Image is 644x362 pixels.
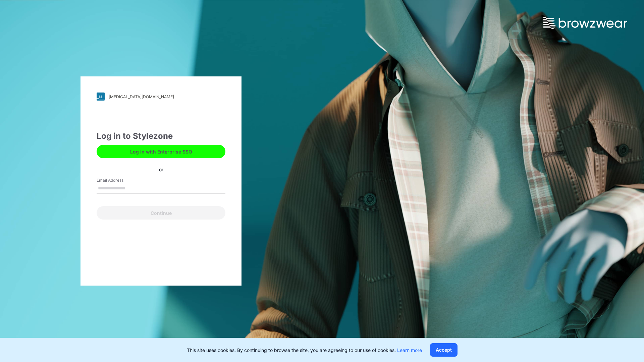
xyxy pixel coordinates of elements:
[97,145,225,158] button: Log in with Enterprise SSO
[97,130,225,142] div: Log in to Stylezone
[97,93,225,101] a: [MEDICAL_DATA][DOMAIN_NAME]
[109,94,174,99] div: [MEDICAL_DATA][DOMAIN_NAME]
[543,17,627,29] img: browzwear-logo.73288ffb.svg
[97,177,144,183] label: Email Address
[397,347,422,353] a: Learn more
[430,343,458,357] button: Accept
[187,347,422,354] p: This site uses cookies. By continuing to browse the site, you are agreeing to our use of cookies.
[154,166,169,173] div: or
[97,93,105,101] img: svg+xml;base64,PHN2ZyB3aWR0aD0iMjgiIGhlaWdodD0iMjgiIHZpZXdCb3g9IjAgMCAyOCAyOCIgZmlsbD0ibm9uZSIgeG...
